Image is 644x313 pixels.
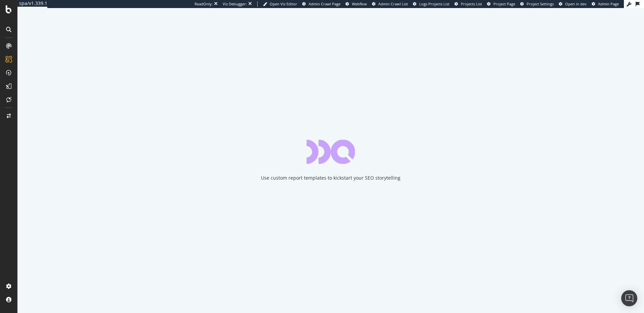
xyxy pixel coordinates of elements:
[565,1,587,6] span: Open in dev
[520,1,554,7] a: Project Settings
[592,1,619,7] a: Admin Page
[345,1,367,7] a: Webflow
[419,1,449,6] span: Logs Projects List
[493,1,515,6] span: Project Page
[487,1,515,7] a: Project Page
[195,1,213,7] div: ReadOnly:
[527,1,554,6] span: Project Settings
[270,1,297,6] span: Open Viz Editor
[263,1,297,7] a: Open Viz Editor
[302,1,340,7] a: Admin Crawl Page
[559,1,587,7] a: Open in dev
[307,140,355,164] div: animation
[621,290,637,306] div: Open Intercom Messenger
[461,1,482,6] span: Projects List
[352,1,367,6] span: Webflow
[413,1,449,7] a: Logs Projects List
[223,1,247,7] div: Viz Debugger:
[261,175,400,181] div: Use custom report templates to kickstart your SEO storytelling
[309,1,340,6] span: Admin Crawl Page
[372,1,408,7] a: Admin Crawl List
[454,1,482,7] a: Projects List
[378,1,408,6] span: Admin Crawl List
[598,1,619,6] span: Admin Page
